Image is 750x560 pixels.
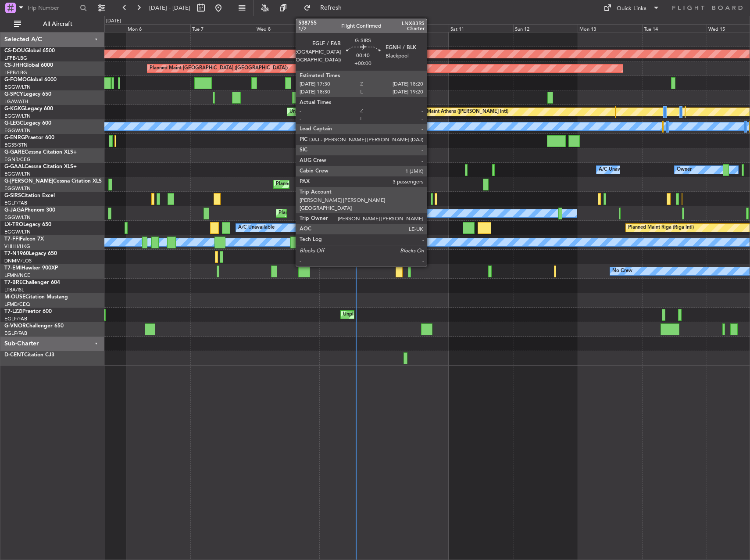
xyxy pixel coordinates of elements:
span: T7-BRE [4,280,22,285]
span: G-SPCY [4,92,23,97]
button: Refresh [300,1,352,15]
div: Unplanned Maint [GEOGRAPHIC_DATA] (Ataturk) [289,105,400,118]
a: VHHH/HKG [4,243,30,250]
span: T7-N1960 [4,251,29,256]
div: Thu 9 [319,24,384,32]
div: Mon 6 [126,24,190,32]
div: [DATE] [106,18,121,25]
span: T7-FFI [4,237,20,242]
a: G-ENRGPraetor 600 [4,135,54,140]
div: Tue 7 [190,24,255,32]
a: LFPB/LBG [4,55,27,61]
a: CS-DOUGlobal 6500 [4,48,55,54]
a: EGGW/LTN [4,229,31,235]
a: EGGW/LTN [4,214,31,221]
div: Unplanned Maint [GEOGRAPHIC_DATA] ([GEOGRAPHIC_DATA]) [343,308,487,321]
span: G-LEGC [4,121,23,126]
a: G-[PERSON_NAME]Cessna Citation XLS [4,179,102,184]
span: T7-EMI [4,266,21,271]
a: EGLF/FAB [4,200,27,206]
a: G-SPCYLegacy 650 [4,92,51,97]
a: EGNR/CEG [4,156,31,163]
span: G-[PERSON_NAME] [4,179,53,184]
a: G-KGKGLegacy 600 [4,106,53,111]
span: CS-DOU [4,48,25,54]
a: LFMD/CEQ [4,301,30,308]
div: Planned Maint Athens ([PERSON_NAME] Intl) [407,105,508,118]
input: Trip Number [27,1,77,14]
a: M-OUSECitation Mustang [4,294,68,300]
span: G-ENRG [4,135,25,140]
span: G-KGKG [4,106,25,111]
a: EGGW/LTN [4,185,31,192]
a: D-CENTCitation CJ3 [4,352,54,358]
a: G-SIRSCitation Excel [4,193,55,198]
div: Owner [677,163,692,176]
span: CS-JHH [4,63,23,68]
a: LFPB/LBG [4,69,27,76]
a: G-LEGCLegacy 600 [4,121,51,126]
span: G-JAGA [4,208,25,213]
span: G-FOMO [4,77,27,83]
div: No Crew [305,207,325,220]
a: T7-FFIFalcon 7X [4,237,44,242]
a: G-JAGAPhenom 300 [4,208,55,213]
div: Planned Maint [GEOGRAPHIC_DATA] ([GEOGRAPHIC_DATA]) [279,207,417,220]
div: No Crew [612,265,632,278]
a: T7-LZZIPraetor 600 [4,309,52,314]
a: EGSS/STN [4,142,28,148]
a: CS-JHHGlobal 6000 [4,63,53,68]
a: EGGW/LTN [4,84,31,90]
a: EGLF/FAB [4,330,27,337]
a: LGAV/ATH [4,98,28,105]
a: EGGW/LTN [4,127,31,134]
div: A/C Unavailable [599,163,635,176]
span: [DATE] - [DATE] [149,4,190,12]
div: Sun 12 [513,24,578,32]
a: G-FOMOGlobal 6000 [4,77,57,83]
div: Fri 10 [384,24,448,32]
span: G-VNOR [4,323,26,329]
span: G-SIRS [4,193,21,198]
span: All Aircraft [23,21,93,27]
a: G-GAALCessna Citation XLS+ [4,164,77,169]
a: DNMM/LOS [4,258,32,264]
a: EGGW/LTN [4,171,31,177]
div: Sat 11 [449,24,513,32]
button: All Aircraft [10,17,95,31]
span: Refresh [313,5,350,11]
span: D-CENT [4,352,24,358]
a: LFMN/NCE [4,272,30,279]
div: Planned Maint Riga (Riga Intl) [628,221,694,234]
div: Planned Maint [GEOGRAPHIC_DATA] ([GEOGRAPHIC_DATA]) [150,62,288,75]
span: G-GAAL [4,164,25,169]
div: Planned Maint [GEOGRAPHIC_DATA] ([GEOGRAPHIC_DATA]) [276,178,414,191]
a: EGLF/FAB [4,316,27,322]
a: T7-N1960Legacy 650 [4,251,57,256]
span: LX-TRO [4,222,23,227]
span: T7-LZZI [4,309,22,314]
div: A/C Unavailable [238,221,275,234]
a: LX-TROLegacy 650 [4,222,51,227]
div: Mon 13 [578,24,642,32]
a: EGGW/LTN [4,113,31,119]
span: M-OUSE [4,294,25,300]
span: G-GARE [4,150,25,155]
div: A/C Unavailable [321,192,358,205]
a: T7-EMIHawker 900XP [4,266,58,271]
a: G-VNORChallenger 650 [4,323,64,329]
a: LTBA/ISL [4,287,24,293]
button: Quick Links [599,1,664,15]
a: T7-BREChallenger 604 [4,280,60,285]
a: G-GARECessna Citation XLS+ [4,150,77,155]
div: Wed 8 [255,24,319,32]
div: Tue 14 [642,24,707,32]
div: Quick Links [617,4,646,13]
